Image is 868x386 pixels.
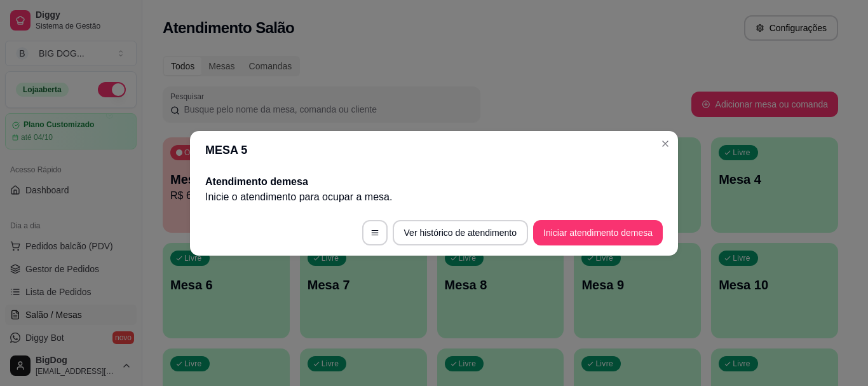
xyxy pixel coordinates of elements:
[655,134,675,154] button: Close
[205,190,663,205] p: Inicie o atendimento para ocupar a mesa .
[393,220,528,245] button: Ver histórico de atendimento
[533,220,663,245] button: Iniciar atendimento demesa
[205,174,663,190] h2: Atendimento de mesa
[190,131,678,169] header: MESA 5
